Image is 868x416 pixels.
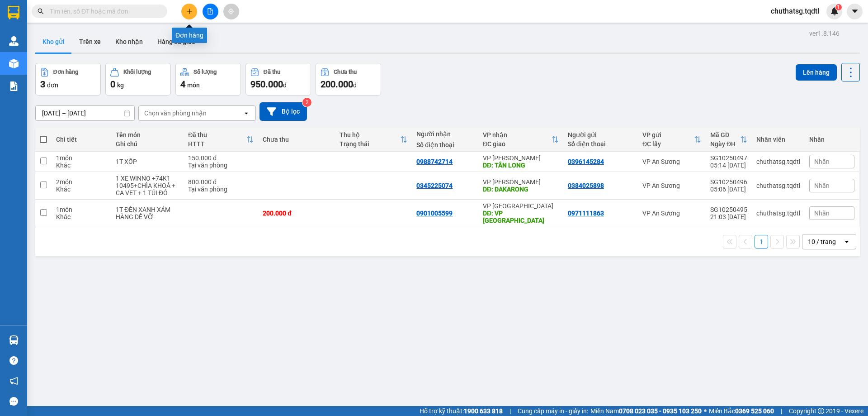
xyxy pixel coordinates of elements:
div: VP [GEOGRAPHIC_DATA] [483,202,559,210]
div: 05:06 [DATE] [710,186,747,193]
div: Chọn văn phòng nhận [144,109,207,118]
span: | [509,406,511,416]
th: Toggle SortBy [638,128,706,152]
div: Nhân viên [756,136,800,143]
div: Số lượng [193,69,217,75]
div: SG10250497 [710,154,747,162]
strong: 0369 525 060 [735,407,774,415]
span: message [9,397,18,406]
button: aim [223,4,239,19]
button: Kho gửi [35,31,72,53]
div: SG10250496 [710,178,747,186]
div: Người gửi [568,131,633,139]
div: Tại văn phòng [188,186,254,193]
div: HTTT [188,140,246,148]
sup: 2 [302,98,311,107]
span: đơn [47,81,58,89]
button: file-add [203,4,218,19]
div: Khác [56,186,107,193]
div: Số điện thoại [416,141,474,148]
img: warehouse-icon [9,335,19,345]
span: Nhãn [814,182,830,189]
span: 950.000 [250,79,283,90]
div: 150.000 đ [188,154,254,162]
div: VP An Sương [642,182,701,189]
div: Trạng thái [340,140,400,148]
div: 0396145284 [568,158,604,165]
div: DĐ: VP ĐÀ NẴNG [483,210,559,224]
button: Số lượng4món [175,63,241,96]
div: VP An Sương [642,210,701,217]
div: VP nhận [483,131,552,139]
button: Bộ lọc [259,102,307,121]
span: plus [186,8,193,14]
div: 2 món [56,178,107,186]
div: Nhãn [809,136,854,143]
div: Khối lượng [123,69,151,75]
strong: 0708 023 035 - 0935 103 250 [619,407,702,415]
div: Khác [56,213,107,220]
div: chuthatsg.tqdtl [756,158,800,165]
span: search [38,8,44,14]
span: Miền Bắc [709,406,774,416]
span: Cung cấp máy in - giấy in: [518,406,588,416]
div: Đơn hàng [172,28,207,43]
div: Đã thu [264,69,280,75]
div: ĐC giao [483,140,552,148]
div: SG10250495 [710,206,747,213]
div: VP [PERSON_NAME] [483,154,559,162]
div: Khác [56,162,107,169]
svg: open [243,110,250,117]
div: 0345225074 [416,182,453,189]
div: Số điện thoại [568,140,633,148]
span: 200.000 [321,79,353,90]
div: Chưa thu [263,136,330,143]
span: Miền Nam [590,406,702,416]
span: question-circle [9,356,18,365]
div: chuthatsg.tqdtl [756,182,800,189]
div: Đơn hàng [53,69,78,75]
span: Hỗ trợ kỹ thuật: [420,406,503,416]
button: Trên xe [72,31,108,53]
th: Toggle SortBy [184,128,258,152]
div: 1 XE WINNO +74K1 10495+CHÌA KHOÁ + CA VET + 1 TÚI ĐỎ [116,175,179,196]
input: Tìm tên, số ĐT hoặc mã đơn [50,6,156,16]
button: Đơn hàng3đơn [35,63,101,96]
div: DĐ: DAKARONG [483,186,559,193]
div: VP An Sương [642,158,701,165]
div: Đã thu [188,131,246,139]
th: Toggle SortBy [478,128,563,152]
div: ver 1.8.146 [809,29,840,38]
div: 0384025898 [568,182,604,189]
div: VP [PERSON_NAME] [483,178,559,186]
th: Toggle SortBy [335,128,412,152]
button: Hàng đã giao [150,31,203,53]
span: | [781,406,782,416]
div: Người nhận [416,130,474,138]
div: chuthatsg.tqdtl [756,210,800,217]
div: 800.000 đ [188,178,254,186]
span: chuthatsg.tqdtl [764,5,826,17]
span: 3 [40,79,45,90]
span: Nhãn [814,158,830,165]
div: VP gửi [642,131,694,139]
div: 200.000 đ [263,210,330,217]
button: Đã thu950.000đ [245,63,311,96]
div: 1 món [56,206,107,213]
span: món [187,81,200,89]
button: plus [181,4,197,19]
div: Ghi chú [116,140,179,148]
button: Khối lượng0kg [105,63,171,96]
strong: 1900 633 818 [464,407,503,415]
button: Lên hàng [796,64,837,81]
button: 1 [755,235,768,249]
img: logo-vxr [8,6,19,19]
span: đ [353,81,357,89]
span: 4 [180,79,185,90]
input: Select a date range. [36,106,134,120]
div: 1T XỐP [116,158,179,165]
span: file-add [207,8,213,14]
div: Ngày ĐH [710,140,740,148]
img: warehouse-icon [9,36,19,46]
img: warehouse-icon [9,59,19,68]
